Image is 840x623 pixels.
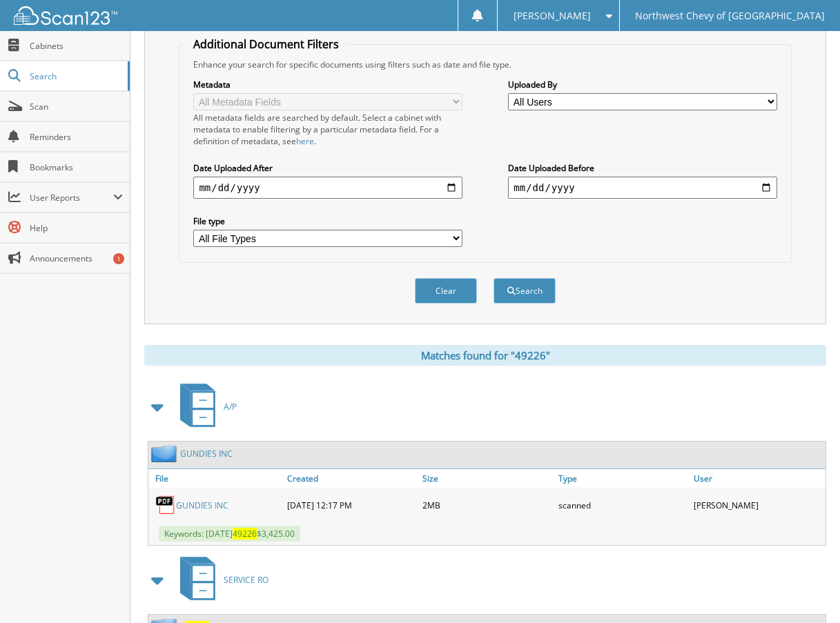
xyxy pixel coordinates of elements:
a: Created [284,469,419,488]
div: scanned [555,491,690,519]
input: start [193,177,462,199]
div: 1 [113,253,124,264]
img: scan123-logo-white.svg [14,6,117,25]
a: File [148,469,284,488]
a: Size [419,469,554,488]
span: Bookmarks [30,161,123,173]
span: Keywords: [DATE] $3,425.00 [159,526,300,542]
span: Search [30,70,121,82]
span: SERVICE RO [224,574,268,586]
label: Uploaded By [508,79,776,90]
span: 49226 [233,528,257,540]
div: [DATE] 12:17 PM [284,491,419,519]
a: A/P [172,379,237,434]
span: Northwest Chevy of [GEOGRAPHIC_DATA] [635,12,825,20]
a: SERVICE RO [172,553,268,607]
iframe: Chat Widget [771,557,840,623]
span: Scan [30,101,123,112]
div: All metadata fields are searched by default. Select a cabinet with metadata to enable filtering b... [193,112,462,147]
span: Announcements [30,253,123,264]
div: [PERSON_NAME] [690,491,826,519]
span: A/P [224,401,237,413]
label: Metadata [193,79,462,90]
legend: Additional Document Filters [186,37,346,52]
a: here [296,135,314,147]
div: Matches found for "49226" [144,345,826,366]
a: User [690,469,826,488]
button: Search [494,278,556,304]
div: Enhance your search for specific documents using filters such as date and file type. [186,59,783,70]
a: GUNDIES INC [176,500,228,511]
a: GUNDIES INC [180,448,233,459]
span: Cabinets [30,40,123,52]
img: PDF.png [155,495,176,515]
input: end [508,177,776,199]
button: Clear [415,278,477,304]
div: 2MB [419,491,554,519]
img: folder2.png [151,445,180,462]
a: Type [555,469,690,488]
label: Date Uploaded Before [508,162,776,174]
label: Date Uploaded After [193,162,462,174]
label: File type [193,215,462,227]
span: User Reports [30,192,113,204]
span: Reminders [30,131,123,143]
span: [PERSON_NAME] [514,12,591,20]
span: Help [30,222,123,234]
